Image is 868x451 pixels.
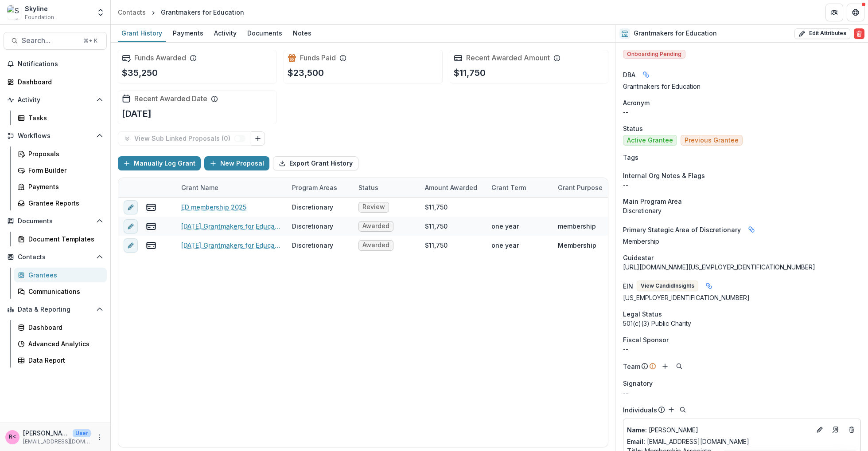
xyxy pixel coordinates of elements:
button: Open Data & Reporting [4,302,107,316]
span: Previous Grantee [685,137,739,144]
a: Grantees [14,268,107,282]
div: Contacts [118,8,146,17]
p: User [73,429,91,437]
div: Grantmakers for Education [161,8,244,17]
a: [DATE]_Grantmakers for Education_11750 [181,241,281,250]
div: Communications [28,287,100,296]
div: Advanced Analytics [28,339,100,348]
a: Activity [210,25,240,42]
button: Open Workflows [4,129,107,143]
span: Data & Reporting [18,306,93,313]
a: Name: [PERSON_NAME] [627,425,811,435]
div: ⌘ + K [82,36,99,46]
div: Membership [558,241,596,250]
span: Internal Org Notes & Flags [623,171,705,180]
button: Add [660,361,670,372]
button: Partners [825,4,843,21]
div: Amount Awarded [420,183,483,192]
div: Grant Name [176,183,224,192]
div: Notes [289,27,315,40]
span: Notifications [18,60,103,68]
a: Grant History [118,25,166,42]
h2: Recent Awarded Date [134,95,207,103]
span: Primary Stategic Area of Discretionary [623,225,741,234]
button: view-payments [146,221,156,232]
div: -- [623,344,861,354]
div: Grantmakers for Education [623,82,861,91]
button: View Sub Linked Proposals (0) [118,131,251,146]
div: Skyline [25,4,54,13]
span: Review [362,203,385,211]
h2: Recent Awarded Amount [466,54,550,62]
h2: Funds Awarded [134,54,186,62]
button: Open Contacts [4,250,107,264]
a: Email: [EMAIL_ADDRESS][DOMAIN_NAME] [627,437,749,446]
button: More [94,432,105,443]
div: -- [623,388,861,397]
div: Program Areas [287,183,343,192]
p: $23,500 [288,66,324,79]
div: Documents [244,27,286,40]
div: Proposals [28,149,100,158]
a: Data Report [14,353,107,368]
button: Notifications [4,57,107,71]
span: Status [623,124,643,133]
div: Program Areas [287,178,353,197]
p: Individuals [623,405,657,415]
div: Grant Purpose [553,183,608,192]
span: Fiscal Sponsor [623,335,669,344]
span: Active Grantee [627,137,673,144]
span: Legal Status [623,309,662,319]
a: Proposals [14,146,107,161]
button: view-payments [146,202,156,213]
p: -- [623,107,861,117]
span: Signatory [623,379,653,388]
div: Grant Term [486,183,531,192]
a: ED membership 2025 [181,202,246,212]
button: Linked binding [702,279,716,293]
p: Membership [623,237,861,246]
div: Grant Name [176,178,287,197]
div: $11,750 [425,222,448,231]
a: Go to contact [829,423,843,437]
button: Edit [814,424,825,435]
p: View Sub Linked Proposals ( 0 ) [134,135,234,142]
div: Grant Term [486,178,553,197]
div: Discretionary [292,241,333,250]
a: Payments [169,25,207,42]
a: Payments [14,179,107,194]
span: DBA [623,70,635,79]
div: Rose Brookhouse <rose@skylinefoundation.org> [9,434,16,440]
button: Edit Attributes [794,28,850,39]
div: $11,750 [425,241,448,250]
p: EIN [623,281,633,291]
a: [DATE]_Grantmakers for Education_11750 [181,222,281,231]
button: Search... [4,32,107,50]
div: Document Templates [28,234,100,244]
p: -- [623,180,861,190]
a: Dashboard [14,320,107,335]
a: Documents [244,25,286,42]
button: Open Activity [4,93,107,107]
p: [PERSON_NAME] <[PERSON_NAME][EMAIL_ADDRESS][DOMAIN_NAME]> [23,428,69,438]
a: Advanced Analytics [14,336,107,351]
p: $11,750 [454,66,486,79]
p: [DATE] [122,107,152,120]
div: Payments [169,27,207,40]
div: Data Report [28,356,100,365]
a: Contacts [114,6,149,19]
span: Workflows [18,132,93,140]
span: Contacts [18,253,93,261]
button: Link Grants [251,131,265,146]
span: Tags [623,153,638,162]
div: Amount Awarded [420,178,486,197]
div: [US_EMPLOYER_IDENTIFICATION_NUMBER] [623,293,861,302]
div: Discretionary [292,222,333,231]
p: [EMAIL_ADDRESS][DOMAIN_NAME] [23,438,91,446]
span: Name : [627,426,647,434]
a: Communications [14,284,107,299]
p: Discretionary [623,206,861,215]
div: Payments [28,182,100,191]
a: Document Templates [14,232,107,246]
